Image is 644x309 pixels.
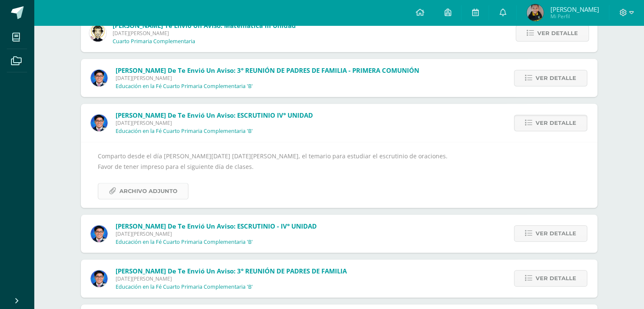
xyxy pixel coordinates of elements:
div: Comparto desde el día [PERSON_NAME][DATE] [DATE][PERSON_NAME], el temario para estudiar el escrut... [98,151,580,199]
span: [PERSON_NAME] de te envió un aviso: 3° REUNIÓN DE PADRES DE FAMILIA - PRIMERA COMUNIÓN [116,66,419,74]
span: Ver detalle [536,226,576,241]
p: Educación en la Fé Cuarto Primaria Complementaria 'B' [116,83,253,90]
p: Cuarto Primaria Complementaria [113,38,195,45]
img: 038ac9c5e6207f3bea702a86cda391b3.png [91,69,108,86]
span: Ver detalle [536,115,576,131]
span: [DATE][PERSON_NAME] [116,119,313,127]
img: 038ac9c5e6207f3bea702a86cda391b3.png [91,114,108,131]
span: [PERSON_NAME] de te envió un aviso: 3° REUNIÓN DE PADRES DE FAMILIA [116,267,347,275]
span: [PERSON_NAME] [550,5,599,14]
span: Ver detalle [536,270,576,286]
a: Archivo Adjunto [98,183,188,199]
span: [DATE][PERSON_NAME] [116,275,347,282]
span: [PERSON_NAME] te envió un aviso: Matemática III Unidad [113,21,296,30]
span: [DATE][PERSON_NAME] [116,230,317,237]
p: Educación en la Fé Cuarto Primaria Complementaria 'B' [116,128,253,135]
span: Archivo Adjunto [119,183,177,199]
p: Educación en la Fé Cuarto Primaria Complementaria 'B' [116,239,253,246]
span: [DATE][PERSON_NAME] [116,74,419,82]
p: Educación en la Fé Cuarto Primaria Complementaria 'B' [116,284,253,290]
img: 8341187d544a0b6c7f7ca1520b54fcd3.png [527,4,544,21]
span: [DATE][PERSON_NAME] [113,30,296,37]
span: Ver detalle [536,70,576,86]
img: 4bd1cb2f26ef773666a99eb75019340a.png [89,25,106,41]
span: Ver detalle [537,25,578,41]
span: [PERSON_NAME] de te envió un aviso: ESCRUTINIO IV° UNIDAD [116,111,313,119]
span: Mi Perfil [550,13,599,20]
img: 038ac9c5e6207f3bea702a86cda391b3.png [91,270,108,287]
span: [PERSON_NAME] de te envió un aviso: ESCRUTINIO - IV° UNIDAD [116,222,317,230]
img: 038ac9c5e6207f3bea702a86cda391b3.png [91,225,108,242]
